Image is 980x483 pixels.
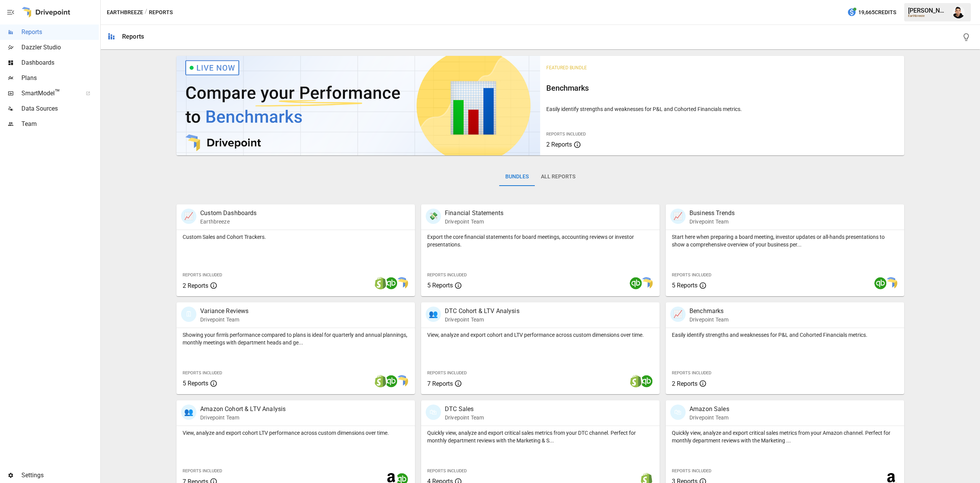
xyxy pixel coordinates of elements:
[948,2,969,23] button: Francisco Sanchez
[21,119,99,129] span: Team
[672,468,711,473] span: Reports Included
[200,414,286,421] p: Drivepoint Team
[844,5,899,20] button: 19,665Credits
[630,277,642,289] img: quickbooks
[396,277,408,289] img: smart model
[183,468,222,473] span: Reports Included
[499,168,535,186] button: Bundles
[183,233,409,241] p: Custom Sales and Cohort Trackers.
[200,405,286,414] p: Amazon Cohort & LTV Analysis
[183,370,222,375] span: Reports Included
[183,282,208,289] span: 2 Reports
[908,7,948,14] div: [PERSON_NAME]
[689,414,729,421] p: Drivepoint Team
[672,370,711,375] span: Reports Included
[874,277,887,289] img: quickbooks
[672,331,898,339] p: Easily identify strengths and weaknesses for P&L and Cohorted Financials metrics.
[908,14,948,18] div: Earthbreeze
[21,471,99,480] span: Settings
[689,316,728,323] p: Drivepoint Team
[952,6,965,18] img: Francisco Sanchez
[374,375,387,387] img: shopify
[640,277,653,289] img: smart model
[640,375,653,387] img: quickbooks
[546,105,898,113] p: Easily identify strengths and weaknesses for P&L and Cohorted Financials metrics.
[181,405,196,420] div: 👥
[200,218,257,225] p: Earthbreeze
[885,277,897,289] img: smart model
[374,277,387,289] img: shopify
[200,307,248,316] p: Variance Reviews
[858,8,896,17] span: 19,665 Credits
[672,429,898,444] p: Quickly view, analyze and export critical sales metrics from your Amazon channel. Perfect for mon...
[426,209,441,224] div: 💸
[426,307,441,322] div: 👥
[427,233,653,248] p: Export the core financial statements for board meetings, accounting reviews or investor presentat...
[689,405,729,414] p: Amazon Sales
[176,56,540,155] img: video thumbnail
[427,380,453,387] span: 7 Reports
[427,273,467,277] span: Reports Included
[427,429,653,444] p: Quickly view, analyze and export critical sales metrics from your DTC channel. Perfect for monthl...
[546,82,898,94] h6: Benchmarks
[546,132,586,137] span: Reports Included
[672,282,697,289] span: 5 Reports
[689,218,735,225] p: Drivepoint Team
[445,209,503,218] p: Financial Statements
[183,380,208,387] span: 5 Reports
[445,218,503,225] p: Drivepoint Team
[183,331,409,346] p: Showing your firm's performance compared to plans is ideal for quarterly and annual plannings, mo...
[55,88,60,97] span: ™
[122,33,144,40] div: Reports
[546,65,587,70] span: Featured Bundle
[21,104,99,113] span: Data Sources
[689,307,728,316] p: Benchmarks
[396,375,408,387] img: smart model
[670,209,686,224] div: 📈
[200,316,248,323] p: Drivepoint Team
[181,307,196,322] div: 🗓
[21,43,99,52] span: Dazzler Studio
[200,209,257,218] p: Custom Dashboards
[427,468,467,473] span: Reports Included
[183,429,409,437] p: View, analyze and export cohort LTV performance across custom dimensions over time.
[689,209,735,218] p: Business Trends
[183,273,222,277] span: Reports Included
[107,8,143,17] button: Earthbreeze
[427,331,653,339] p: View, analyze and export cohort and LTV performance across custom dimensions over time.
[427,370,467,375] span: Reports Included
[427,282,453,289] span: 5 Reports
[630,375,642,387] img: shopify
[145,8,147,17] div: /
[21,28,99,37] span: Reports
[546,141,572,148] span: 2 Reports
[445,307,519,316] p: DTC Cohort & LTV Analysis
[670,405,686,420] div: 🛍
[670,307,686,322] div: 📈
[385,375,397,387] img: quickbooks
[21,89,77,98] span: SmartModel
[445,414,484,421] p: Drivepoint Team
[672,273,711,277] span: Reports Included
[672,233,898,248] p: Start here when preparing a board meeting, investor updates or all-hands presentations to show a ...
[181,209,196,224] div: 📈
[21,58,99,67] span: Dashboards
[672,380,697,387] span: 2 Reports
[426,405,441,420] div: 🛍
[385,277,397,289] img: quickbooks
[445,405,484,414] p: DTC Sales
[21,73,99,83] span: Plans
[445,316,519,323] p: Drivepoint Team
[535,168,581,186] button: All Reports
